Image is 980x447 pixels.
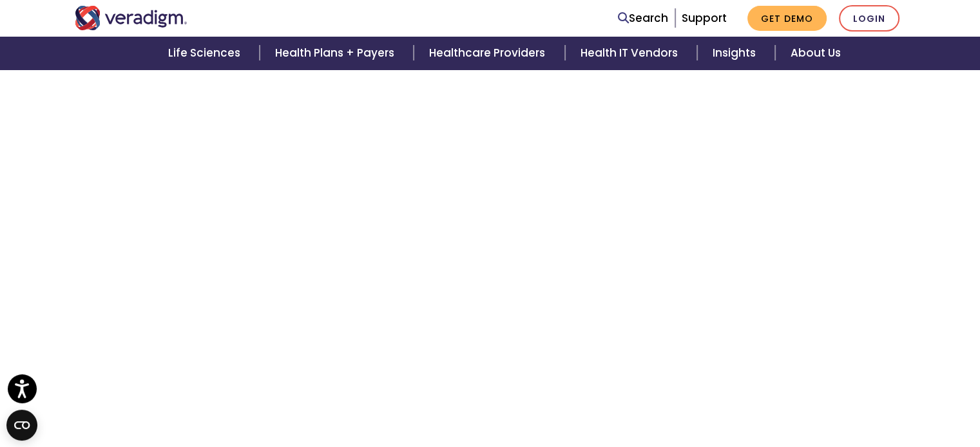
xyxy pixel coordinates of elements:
button: Open CMP widget [6,410,37,441]
a: Healthcare Providers [414,37,564,69]
img: Veradigm logo [75,6,187,30]
a: Health Plans + Payers [260,37,414,69]
a: About Us [775,37,856,69]
iframe: Drift Chat Widget [733,355,965,432]
a: Search [618,10,668,27]
a: Health IT Vendors [565,37,697,69]
a: Support [682,10,727,26]
a: Get Demo [747,6,827,31]
a: Life Sciences [153,37,260,69]
a: Insights [697,37,775,69]
a: Login [839,5,899,32]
